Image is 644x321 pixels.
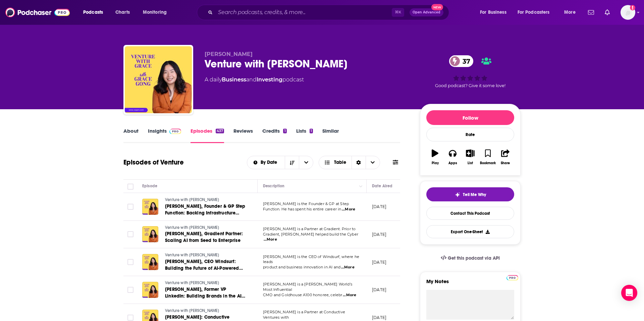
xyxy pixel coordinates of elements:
span: By Date [261,160,279,165]
span: Venture with [PERSON_NAME] [165,308,219,313]
a: Business [222,76,246,83]
button: open menu [247,160,285,165]
span: ...More [342,207,355,212]
button: List [462,145,479,169]
a: Contact This Podcast [426,207,514,220]
span: [PERSON_NAME] [205,51,253,57]
span: ...More [343,293,356,298]
button: Column Actions [357,182,365,190]
span: Toggle select row [127,315,133,321]
span: [PERSON_NAME] is a [PERSON_NAME] World’s Most Influential [263,282,352,292]
span: [PERSON_NAME], Gradient Partner: Scaling AI from Seed to Enterprise [165,231,243,243]
span: 37 [456,55,474,67]
button: Bookmark [479,145,496,169]
span: Toggle select row [127,259,133,265]
div: 37Good podcast? Give it some love! [420,51,521,92]
div: List [468,161,473,165]
span: [PERSON_NAME] is the Founder & GP at Step [263,201,349,206]
input: Search podcasts, credits, & more... [215,7,392,18]
a: Venture with [PERSON_NAME] [165,225,246,231]
span: product and business innovation in AI and [263,265,340,269]
span: For Business [480,8,506,17]
a: Similar [322,128,339,143]
button: open menu [475,7,515,18]
button: Share [497,145,514,169]
div: Bookmark [480,161,496,165]
a: Charts [111,7,134,18]
img: Podchaser Pro [169,129,181,134]
button: open menu [78,7,112,18]
button: Follow [426,110,514,125]
a: Venture with [PERSON_NAME] [165,308,246,314]
span: [PERSON_NAME], Founder & GP Step Function: Backing Infrastructure Founders [165,203,245,222]
span: New [431,4,443,10]
p: [DATE] [372,232,386,237]
img: Podchaser Pro [506,275,518,280]
a: Investing [257,76,282,83]
span: [PERSON_NAME] is the CEO of Windsurf, where he leads [263,254,359,264]
div: Date Aired [372,182,392,190]
a: [PERSON_NAME], Founder & GP Step Function: Backing Infrastructure Founders [165,203,246,216]
span: CMO and Goldhouse A100 honoree, celebr [263,293,342,297]
a: [PERSON_NAME], Former VP LinkedIn: Building Brands in the AI Era [165,286,246,300]
button: Show profile menu [621,5,635,20]
span: Charts [115,8,130,17]
button: open menu [138,7,175,18]
span: Get this podcast via API [448,255,500,261]
button: Choose View [319,156,380,169]
div: Rate [426,128,514,141]
span: Open Advanced [413,11,440,14]
span: Venture with [PERSON_NAME] [165,280,219,285]
span: Monitoring [143,8,167,17]
button: Sort Direction [285,156,299,169]
button: open menu [513,7,559,18]
svg: Add a profile image [630,5,635,10]
a: Show notifications dropdown [585,7,597,18]
a: Reviews [233,128,253,143]
img: tell me why sparkle [455,192,460,197]
span: Podcasts [83,8,103,17]
span: Toggle select row [127,204,133,210]
p: [DATE] [372,259,386,265]
div: Search podcasts, credits, & more... [203,5,455,20]
span: Function. He has spent his entire career in [263,207,341,211]
span: [PERSON_NAME] is a Partner at Conductive Ventures with [263,310,345,320]
span: Toggle select row [127,287,133,293]
div: 1 [310,129,313,133]
span: [PERSON_NAME] is a Partner at Gradient. Prior to [263,227,356,231]
span: Toggle select row [127,231,133,237]
div: Description [263,182,284,190]
a: Show notifications dropdown [602,7,612,18]
span: For Podcasters [518,8,550,17]
span: Venture with [PERSON_NAME] [165,253,219,257]
img: Venture with Grace [125,46,192,113]
p: [DATE] [372,287,386,293]
a: About [123,128,139,143]
div: Share [501,161,510,165]
button: Export One-Sheet [426,225,514,238]
span: Tell Me Why [463,192,486,197]
a: Pro website [506,274,518,280]
div: 437 [216,129,224,133]
button: Play [426,145,444,169]
div: Sort Direction [352,156,366,169]
button: Open AdvancedNew [410,8,443,16]
span: More [564,8,576,17]
span: ...More [264,237,277,242]
h1: Episodes of Venture [123,158,184,167]
img: Podchaser - Follow, Share and Rate Podcasts [5,6,70,19]
a: Get this podcast via API [435,250,505,266]
button: open menu [299,156,313,169]
span: and [246,76,257,83]
div: 1 [283,129,286,133]
div: A daily podcast [205,76,304,84]
a: Credits1 [262,128,286,143]
button: open menu [559,7,584,18]
span: Good podcast? Give it some love! [435,83,505,88]
button: tell me why sparkleTell Me Why [426,187,514,201]
a: 37 [449,55,474,67]
p: [DATE] [372,204,386,209]
div: Apps [448,161,457,165]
